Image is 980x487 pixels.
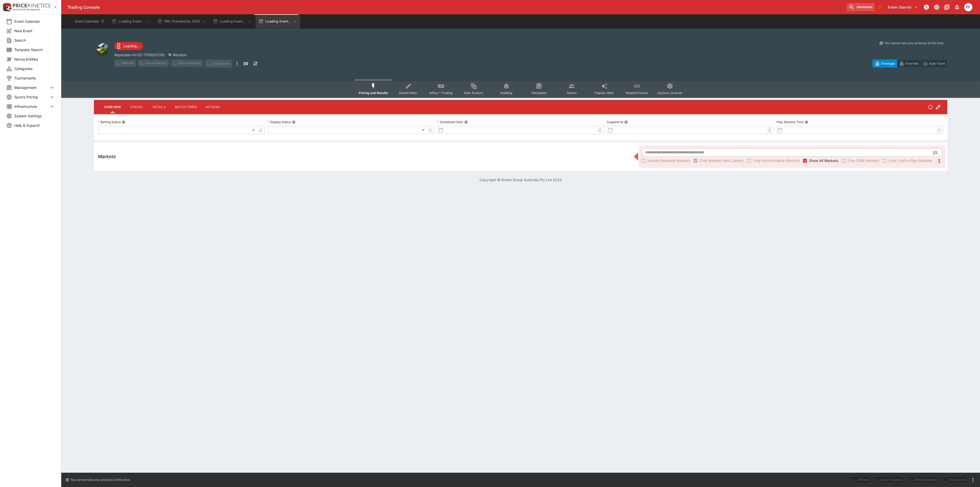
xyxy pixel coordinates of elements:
span: Infrastructure [14,104,49,109]
button: Loading Event... [210,14,254,29]
span: System Controls [657,91,682,95]
button: Auto-Save [921,60,947,67]
div: Peter Fairgrieve [964,3,972,11]
span: Auditing [500,91,512,95]
button: NOT Connected to PK [922,3,931,12]
span: New Event [14,28,55,33]
span: Management [14,85,49,90]
button: Overtype [873,60,897,67]
p: Scheduled Start [437,120,463,124]
span: Show All Markets [809,158,838,163]
button: No Bookmarks [876,3,884,11]
p: You cannot take any action(s) at this time. [884,41,944,45]
span: Detail Editor [399,91,417,95]
img: PriceKinetics [13,4,51,7]
button: more [234,60,240,68]
button: Peter Fairgrieve [963,2,974,13]
span: Event Calendar [14,19,55,24]
button: Betting Status [122,120,125,124]
span: Pricing and Results [359,91,388,95]
div: Start From [873,60,947,67]
button: Loading Event... [255,14,300,29]
button: more [970,477,976,483]
p: Display Status [268,120,291,124]
p: Play Resume Time [777,120,804,124]
button: Details [148,101,171,113]
span: Categories [14,66,55,71]
span: Nexus Entities [14,56,55,62]
button: Override [897,60,921,67]
span: Template Search [14,47,55,52]
p: Overtype [881,61,895,66]
button: Suspend At [624,120,628,124]
p: Suspend At [607,120,623,124]
p: Copyright © Entain Group Australia Pty Ltd 2025 [61,177,980,182]
img: other.png [94,41,110,57]
p: Revision [173,52,187,57]
button: Scheduled Start [464,120,468,124]
span: Help & Support [14,123,55,128]
h5: Markets [98,154,116,159]
button: Documentation [942,3,951,12]
span: Include Resulted Markets [647,158,690,163]
span: System Settings [14,113,55,119]
span: Only Markets with Liability [700,158,744,163]
p: Loading... [123,43,140,49]
span: Teams [567,91,577,95]
p: You cannot take any action(s) at this time. [70,478,130,482]
button: Event Calendar [72,14,108,29]
span: InPlay™ Trading [429,91,453,95]
span: Search [14,38,55,43]
span: Tournaments [14,75,55,81]
button: NRL Premiership 2025 [154,14,209,29]
p: Override [905,61,918,66]
span: Only Live/In-Play Markets [889,158,932,163]
button: Select Tenant [885,3,921,11]
span: Bulk Actions [464,91,483,95]
input: search [847,3,875,11]
button: Notifications [952,3,962,12]
img: Sportsbook Management [13,8,40,11]
button: Status [125,101,148,113]
span: Templates [531,91,547,95]
img: PriceKinetics Logo [2,2,12,12]
div: Event type filters [355,80,687,98]
p: Copy To Clipboard [114,52,165,57]
button: Toggle light/dark mode [932,3,941,12]
button: Actions [201,101,224,113]
button: Loading Event... [109,14,153,29]
button: Display Status [292,120,296,124]
span: Only SGM Markets [848,158,879,163]
span: Only Active/Visible Markets [753,158,800,163]
p: Betting Status [98,120,121,124]
div: Trading Console [67,5,844,10]
span: Popular Bets [595,91,614,95]
p: Auto-Save [929,61,945,66]
span: Sports Pricing [14,94,49,100]
span: Related Events [626,91,648,95]
button: Match Times [171,101,201,113]
button: Overview [100,101,125,113]
button: Play Resume Time [805,120,808,124]
button: Open [931,148,940,157]
svg: More [936,158,942,164]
